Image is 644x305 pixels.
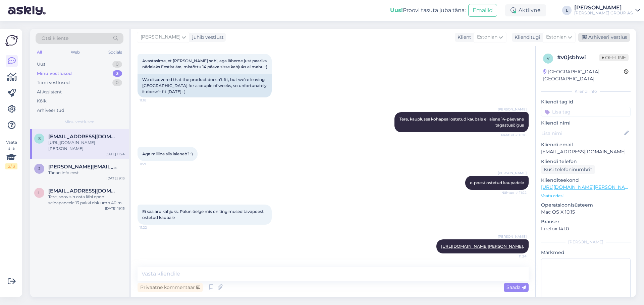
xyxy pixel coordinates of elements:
div: [GEOGRAPHIC_DATA], [GEOGRAPHIC_DATA] [543,68,624,82]
span: . [441,244,524,249]
a: [URL][DOMAIN_NAME][PERSON_NAME] [541,184,634,190]
span: Nähtud ✓ 11:22 [501,190,527,195]
div: juhib vestlust [190,34,224,41]
span: lembitsiret@gmail.com [48,188,118,194]
span: Tere, kaupluses kohapeal ostetud kaubale ei laiene 14-päevane tagastusõigus [399,117,525,128]
p: Kliendi tag'id [541,98,631,105]
div: 2 / 3 [5,163,17,169]
span: julia.hor93@gmail.com [48,164,118,170]
span: Nähtud ✓ 11:20 [501,133,527,138]
p: Firefox 141.0 [541,225,631,232]
div: Vaata siia [5,139,17,169]
div: 0 [112,61,122,68]
span: e-poest ostetud kaupadele [470,180,524,185]
span: Avastasime, et [PERSON_NAME] sobi, aga läheme just paariks nädalaks Eestist ära, mistõttu 14 päev... [142,58,268,69]
div: Minu vestlused [37,70,72,77]
span: 11:21 [140,161,165,166]
div: Klient [455,34,471,41]
div: 0 [112,79,122,86]
span: 11:24 [501,254,527,259]
span: Offline [599,54,629,61]
input: Lisa nimi [541,130,623,137]
span: Minu vestlused [64,119,95,125]
b: Uus! [390,7,403,13]
input: Lisa tag [541,107,631,117]
span: l [38,190,41,195]
div: [DATE] 9:13 [106,176,125,181]
span: Aga milline siis laieneb? :) [142,151,193,156]
p: Klienditeekond [541,177,631,184]
div: Proovi tasuta juba täna: [390,6,466,14]
p: Operatsioonisüsteem [541,202,631,209]
p: Mac OS X 10.15 [541,209,631,216]
p: Kliendi nimi [541,120,631,127]
span: Saada [506,284,526,290]
div: Arhiveeritud [37,107,64,114]
div: Tänan info eest [48,170,125,176]
div: [DATE] 19:15 [105,206,125,211]
span: j [38,166,40,171]
span: [PERSON_NAME] [141,33,180,41]
div: Küsi telefoninumbrit [541,165,595,174]
div: L [562,6,572,15]
div: [PERSON_NAME] GROUP AS [574,10,633,16]
p: [EMAIL_ADDRESS][DOMAIN_NAME] [541,148,631,155]
a: [PERSON_NAME][PERSON_NAME] GROUP AS [574,5,640,16]
div: 3 [113,70,122,77]
div: Aktiivne [505,4,546,16]
div: [URL][DOMAIN_NAME][PERSON_NAME]. [48,140,125,152]
p: Kliendi email [541,141,631,148]
span: Estonian [477,33,497,41]
span: s [38,136,41,141]
div: [PERSON_NAME] [574,5,633,10]
p: Brauser [541,218,631,225]
div: Uus [37,61,45,68]
span: Ei saa aru kahjuks. Palun öelge mis on tingimused tavapoest ostetud kaubale [142,209,265,220]
span: v [547,56,549,61]
button: Emailid [468,4,497,17]
div: We discovered that the product doesn't fit, but we're leaving [GEOGRAPHIC_DATA] for a couple of w... [138,74,272,97]
div: Klienditugi [512,34,540,41]
span: Estonian [546,33,567,41]
span: [PERSON_NAME] [498,170,527,175]
span: [PERSON_NAME] [498,107,527,112]
span: [PERSON_NAME] [498,234,527,239]
div: Web [69,48,81,57]
div: [PERSON_NAME] [541,239,631,245]
p: Märkmed [541,249,631,256]
p: Vaata edasi ... [541,193,631,199]
span: Otsi kliente [42,35,68,42]
span: snaxx@tuta.io [48,134,118,140]
div: AI Assistent [37,89,62,95]
p: Kliendi telefon [541,158,631,165]
div: # v0jsbhwi [557,54,599,62]
div: Kõik [37,98,47,104]
div: [DATE] 11:24 [105,152,125,157]
a: [URL][DOMAIN_NAME][PERSON_NAME] [441,244,523,249]
div: Kliendi info [541,88,631,94]
div: Arhiveeri vestlus [578,33,630,42]
div: Privaatne kommentaar [138,283,203,292]
span: 11:22 [140,225,165,230]
div: Tere, soovisin osta läbi epoe seinapaneele 13 pakki ehk umb 40 m2 tegin ei saanud valisin koguse ... [48,194,125,206]
div: All [36,48,43,57]
img: Askly Logo [5,34,18,47]
span: 11:18 [140,98,165,103]
div: Socials [107,48,123,57]
div: Tiimi vestlused [37,79,70,86]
